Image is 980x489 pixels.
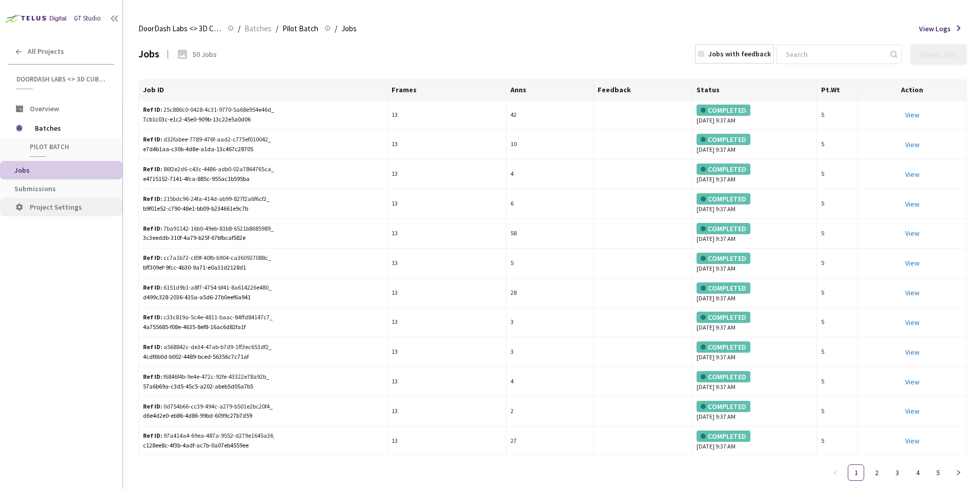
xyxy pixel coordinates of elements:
div: Jobs with feedback [708,49,771,59]
td: 13 [387,219,507,249]
div: [DATE] 9:37 AM [697,312,812,333]
th: Pt.Wt [817,80,859,100]
td: 13 [387,159,507,189]
div: 6151d9b1-a8f7-4754-bf41-8a614226e480_ [143,283,274,293]
div: 86f2e2d6-c43c-4486-adb0-02a7864765ca_ [143,165,274,174]
div: COMPLETED [697,105,750,116]
a: 1 [848,465,864,480]
b: Ref ID: [143,283,162,291]
div: c128ee8c-4f3b-4adf-ac7b-0a07eb4559ee [143,441,383,451]
td: 13 [387,249,507,278]
div: 0d754b66-cc39-494c-a279-b501e2bc20f4_ [143,402,274,412]
div: COMPLETED [697,223,750,234]
div: d6e4d2e0-eb86-4d86-99bd-6099c27b7d59 [143,411,383,421]
a: View [905,288,920,297]
th: Frames [387,80,507,100]
li: / [238,23,240,35]
span: Jobs [14,166,30,175]
a: View [905,436,920,445]
a: View [905,170,920,179]
td: 13 [387,426,507,456]
a: 3 [889,465,905,480]
a: 5 [930,465,946,480]
div: COMPLETED [697,164,750,175]
li: 5 [930,464,946,481]
td: 28 [506,278,593,308]
td: 3 [506,337,593,367]
b: Ref ID: [143,225,162,232]
a: 2 [869,465,884,480]
div: COMPLETED [697,134,750,145]
td: 5 [817,189,859,219]
td: 58 [506,219,593,249]
th: Anns [506,80,593,100]
div: COMPLETED [697,401,750,412]
a: View [905,258,920,268]
td: 3 [506,308,593,337]
span: Project Settings [30,202,82,212]
div: [DATE] 9:37 AM [697,431,812,452]
li: Previous Page [827,464,844,481]
td: 13 [387,337,507,367]
td: 10 [506,130,593,159]
div: COMPLETED [697,282,750,294]
div: e7d4b1aa-c30b-4d8e-a1da-13c467c28705 [143,145,383,154]
div: COMPLETED [697,341,750,353]
td: 13 [387,189,507,219]
td: 13 [387,130,507,159]
b: Ref ID: [143,373,162,380]
li: Next Page [950,464,967,481]
div: COMPLETED [697,431,750,442]
a: View [905,348,920,357]
a: View [905,377,920,386]
li: 1 [848,464,864,481]
span: Jobs [341,23,357,35]
div: c33c819a-5c4e-4811-baac-84ffd84147c7_ [143,313,274,322]
div: [DATE] 9:37 AM [697,282,812,303]
a: View [905,406,920,416]
td: 6 [506,189,593,219]
td: 4 [506,367,593,397]
span: Batches [244,23,272,35]
b: Ref ID: [143,106,162,113]
td: 13 [387,397,507,426]
div: COMPLETED [697,312,750,323]
td: 13 [387,100,507,130]
input: Search [780,45,889,64]
div: b9f01e52-c790-48e1-bb09-b234661e9c7b [143,204,383,214]
li: 2 [868,464,885,481]
div: [DATE] 9:37 AM [697,253,812,274]
td: 27 [506,426,593,456]
td: 13 [387,308,507,337]
div: 4cdf6b0d-b002-4489-bced-56356c7c71af [143,352,383,362]
b: Ref ID: [143,254,162,261]
td: 5 [817,397,859,426]
td: 5 [817,337,859,367]
span: Submissions [14,184,56,193]
div: [DATE] 9:37 AM [697,341,812,362]
span: All Projects [28,47,64,56]
div: [DATE] 9:37 AM [697,371,812,392]
a: View [905,229,920,238]
div: 7ba91142-16b0-49eb-81b8-6521b8685989_ [143,224,274,234]
div: COMPLETED [697,193,750,205]
th: Action [858,80,967,100]
td: 5 [817,308,859,337]
div: 4a755685-f08e-4635-8ef8-16ac6d82fa1f [143,322,383,332]
a: View [905,199,920,209]
div: COMPLETED [697,253,750,264]
td: 5 [817,130,859,159]
td: 13 [387,367,507,397]
td: 5 [817,219,859,249]
td: 5 [817,249,859,278]
div: 57a6b69a-c3d5-45c5-a202-abeb5d05a7b5 [143,382,383,392]
div: 3c3eeddb-310f-4a79-b25f-67bfbcaf582e [143,233,383,243]
div: d499c328-2036-435a-a5d6-27b0eef6a941 [143,293,383,302]
div: 25c886c0-0428-4c31-9770-5a68e954e46d_ [143,105,274,115]
b: Ref ID: [143,402,162,410]
div: d32fabee-7789-476f-aad2-c775ef010042_ [143,135,274,145]
a: View [905,110,920,119]
span: DoorDash Labs <> 3D Cuboids Labeling Project [16,75,108,84]
div: cc7a1b72-c89f-40fb-b904-ca360927088c_ [143,253,274,263]
div: a568842c-de34-47ab-b7d9-1ff3ec653df2_ [143,342,274,352]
